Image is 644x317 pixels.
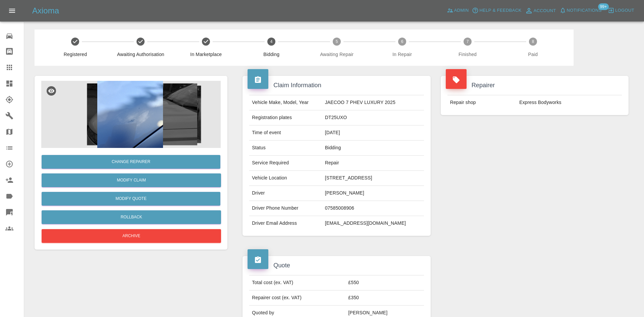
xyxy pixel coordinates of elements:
span: Awaiting Authorisation [111,51,171,58]
button: Modify Quote [42,192,220,206]
td: Repair [322,156,424,171]
td: £350 [345,290,424,306]
td: JAECOO 7 PHEV LUXURY 2025 [322,95,424,110]
text: 5 [336,39,338,44]
h5: Axioma [32,5,59,16]
button: Logout [606,5,636,16]
span: Awaiting Repair [307,51,367,58]
button: Rollback [42,210,221,224]
button: Help & Feedback [470,5,523,16]
button: Archive [42,229,221,243]
span: Finished [438,51,498,58]
span: In Repair [372,51,432,58]
a: Admin [445,5,471,16]
td: Total cost (ex. VAT) [249,275,345,290]
span: Notifications [567,7,602,14]
td: [PERSON_NAME] [322,186,424,201]
td: [DATE] [322,125,424,141]
h4: Claim Information [248,81,425,90]
span: Logout [615,7,634,14]
td: 07585008906 [322,201,424,216]
span: Help & Feedback [479,7,521,14]
td: Driver Email Address [249,216,322,231]
span: In Marketplace [176,51,236,58]
button: Open drawer [4,3,20,19]
h4: Quote [248,261,425,270]
text: 6 [401,39,404,44]
td: Status [249,141,322,156]
td: DT25UXO [322,110,424,125]
td: Driver [249,186,322,201]
td: Driver Phone Number [249,201,322,216]
td: Service Required [249,156,322,171]
td: Registration plates [249,110,322,125]
td: Express Bodyworks [517,95,622,110]
td: Vehicle Location [249,171,322,186]
td: Repair shop [447,95,517,110]
span: Paid [503,51,563,58]
a: Account [523,5,558,16]
td: [STREET_ADDRESS] [322,171,424,186]
td: Bidding [322,141,424,156]
td: Repairer cost (ex. VAT) [249,290,345,306]
td: Time of event [249,125,322,141]
text: 4 [270,39,273,44]
td: Vehicle Make, Model, Year [249,95,322,110]
text: 8 [532,39,534,44]
text: 7 [467,39,469,44]
img: 04edc066-0095-463a-8622-51c885fe1fb8 [41,81,219,148]
span: Registered [45,51,105,58]
span: Bidding [241,51,302,58]
button: Notifications [558,5,603,16]
h4: Repairer [446,81,624,90]
span: Admin [454,7,469,14]
button: Change Repairer [42,155,220,169]
td: £550 [345,275,424,290]
span: 99+ [598,3,609,10]
a: Modify Claim [42,173,221,187]
td: [EMAIL_ADDRESS][DOMAIN_NAME] [322,216,424,231]
span: Account [534,7,556,15]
